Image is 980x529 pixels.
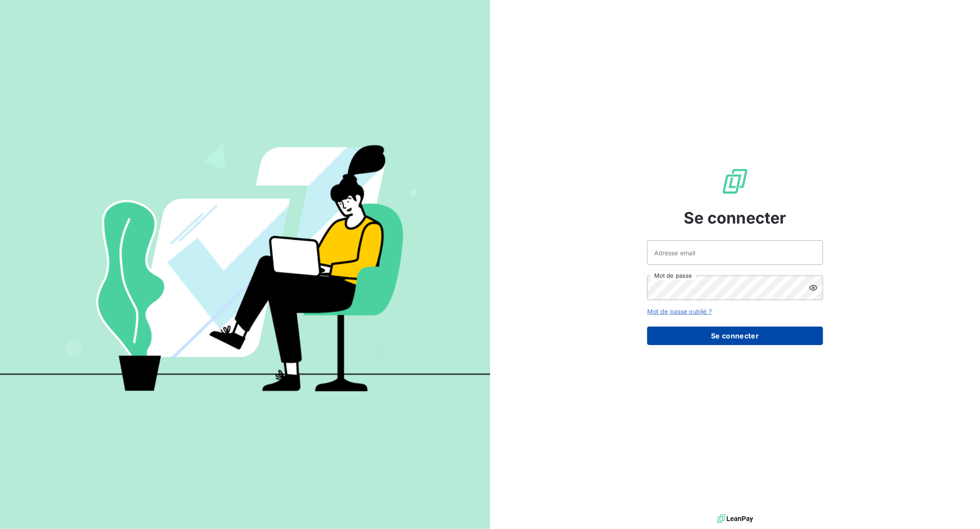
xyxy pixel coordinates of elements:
[684,206,787,230] span: Se connecter
[717,512,753,525] img: logo
[647,327,823,345] button: Se connecter
[721,167,749,195] img: Logo LeanPay
[647,240,823,265] input: placeholder
[647,308,712,315] a: Mot de passe oublié ?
